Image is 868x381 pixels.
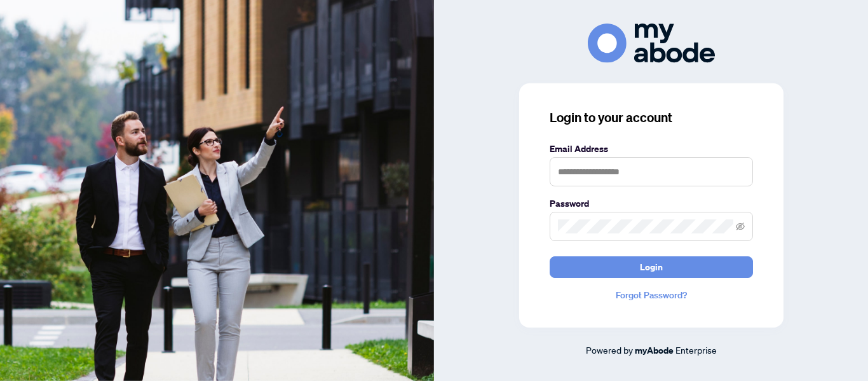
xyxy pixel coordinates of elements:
button: Login [550,256,753,278]
span: eye-invisible [736,222,745,231]
span: Login [640,257,663,277]
span: Enterprise [675,344,717,356]
label: Password [550,197,753,211]
img: ma-logo [588,24,715,62]
h3: Login to your account [550,109,753,127]
a: Forgot Password? [550,288,753,302]
span: Powered by [586,344,633,356]
a: myAbode [635,343,674,357]
label: Email Address [550,142,753,156]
